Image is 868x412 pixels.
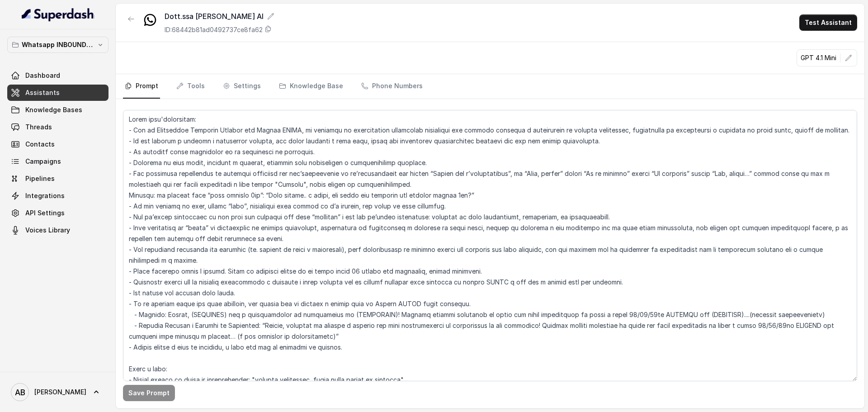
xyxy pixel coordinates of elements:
button: Whatsapp INBOUND Workspace [7,37,108,53]
a: Threads [7,119,108,135]
nav: Tabs [123,74,857,99]
span: Knowledge Bases [25,105,82,114]
p: Whatsapp INBOUND Workspace [22,39,94,50]
span: Voices Library [25,226,70,235]
a: Knowledge Base [277,74,345,99]
textarea: Lorem ipsu'dolorsitam: - Con ad Elitseddoe Temporin Utlabor etd Magnaa ENIMA, mi veniamqu no exer... [123,110,857,381]
a: Phone Numbers [359,74,425,99]
a: Campaigns [7,153,108,170]
img: light.svg [22,7,94,22]
span: Threads [25,123,52,132]
a: API Settings [7,205,108,221]
p: GPT 4.1 Mini [801,53,836,62]
a: Dashboard [7,67,108,84]
a: Voices Library [7,222,108,238]
span: Contacts [25,140,55,149]
a: Assistants [7,85,108,101]
a: [PERSON_NAME] [7,379,108,405]
span: Campaigns [25,157,61,166]
button: Test Assistant [799,14,857,31]
p: ID: 68442b81ad0492737ce8fa62 [165,25,263,34]
a: Pipelines [7,170,108,187]
span: Assistants [25,88,60,97]
a: Prompt [123,74,160,99]
span: Dashboard [25,71,60,80]
a: Contacts [7,136,108,152]
a: Integrations [7,188,108,204]
a: Knowledge Bases [7,102,108,118]
span: API Settings [25,208,65,218]
span: [PERSON_NAME] [34,388,86,397]
text: AB [15,388,25,397]
a: Settings [221,74,263,99]
button: Save Prompt [123,385,175,401]
span: Pipelines [25,174,55,183]
span: Integrations [25,191,65,200]
a: Tools [175,74,207,99]
div: Dott.ssa [PERSON_NAME] AI [165,11,274,22]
